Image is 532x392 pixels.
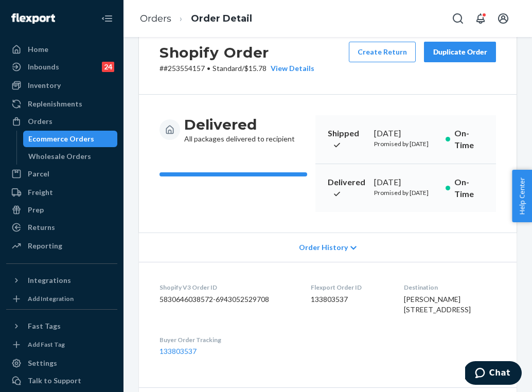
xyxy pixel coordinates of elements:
dt: Shopify V3 Order ID [159,283,294,292]
dt: Destination [404,283,496,292]
div: 24 [102,62,114,72]
a: Prep [6,202,117,218]
a: Inbounds24 [6,59,117,75]
a: Add Fast Tag [6,338,117,351]
a: Parcel [6,166,117,182]
a: Inventory [6,77,117,94]
div: Freight [28,187,53,198]
button: Close Navigation [97,8,117,29]
h3: Delivered [184,115,295,134]
p: On-Time [454,128,484,151]
a: Orders [6,113,117,130]
button: Fast Tags [6,318,117,334]
a: Freight [6,184,117,201]
div: Fast Tags [28,321,61,331]
dd: 133803537 [311,294,387,305]
a: Returns [6,219,117,236]
div: Integrations [28,275,71,286]
span: [PERSON_NAME] [STREET_ADDRESS] [404,295,471,314]
div: Parcel [28,169,49,179]
div: [DATE] [374,176,437,188]
span: • [207,64,210,73]
a: Replenishments [6,96,117,112]
dt: Buyer Order Tracking [159,335,294,344]
p: Shipped [328,128,366,151]
p: Promised by [DATE] [374,188,437,197]
div: Prep [28,205,44,215]
button: Help Center [512,170,532,222]
dt: Flexport Order ID [311,283,387,292]
div: Add Fast Tag [28,340,65,349]
button: View Details [267,63,314,74]
p: # #253554157 / $15.78 [159,63,314,74]
div: Wholesale Orders [28,151,91,162]
a: Wholesale Orders [23,148,118,165]
div: Replenishments [28,99,82,109]
a: Orders [140,13,171,24]
a: 133803537 [159,347,197,355]
dd: 5830646038572-6943052529708 [159,294,294,305]
iframe: Opens a widget where you can chat to one of our agents [465,361,522,387]
a: Reporting [6,238,117,254]
h2: Shopify Order [159,42,314,63]
div: Home [28,44,48,55]
a: Home [6,41,117,58]
button: Create Return [349,42,416,62]
div: All packages delivered to recipient [184,115,295,144]
div: Reporting [28,241,62,251]
button: Duplicate Order [424,42,496,62]
a: Ecommerce Orders [23,131,118,147]
ol: breadcrumbs [132,4,260,34]
div: Returns [28,222,55,233]
button: Open notifications [470,8,491,29]
div: Talk to Support [28,376,81,386]
button: Integrations [6,272,117,289]
div: Ecommerce Orders [28,134,94,144]
div: [DATE] [374,128,437,139]
div: Inventory [28,80,61,91]
button: Open Search Box [448,8,468,29]
a: Add Integration [6,293,117,305]
a: Settings [6,355,117,371]
span: Standard [212,64,242,73]
div: Add Integration [28,294,74,303]
span: Order History [299,242,348,253]
p: On-Time [454,176,484,200]
div: Orders [28,116,52,127]
button: Talk to Support [6,372,117,389]
p: Delivered [328,176,366,200]
div: Settings [28,358,57,368]
div: Duplicate Order [433,47,487,57]
button: Open account menu [493,8,513,29]
p: Promised by [DATE] [374,139,437,148]
a: Order Detail [191,13,252,24]
div: Inbounds [28,62,59,72]
img: Flexport logo [11,13,55,24]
